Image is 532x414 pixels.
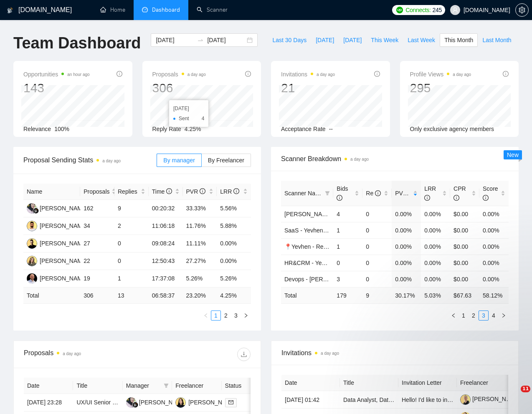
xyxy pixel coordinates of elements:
li: Next Page [499,310,509,321]
td: 0.00% [421,222,450,238]
span: mail [228,400,233,405]
span: setting [516,7,528,13]
span: This Month [444,35,473,45]
span: info-circle [453,195,459,201]
td: 23.20 % [183,288,217,304]
a: 📍Yevhen - React General - СL [284,243,366,250]
time: a day ago [453,72,471,77]
time: a day ago [102,159,121,163]
span: PVR [186,188,206,195]
span: Proposals [152,69,206,79]
span: This Week [371,35,398,45]
a: [PERSON_NAME] - Full-Stack dev [284,211,375,217]
a: searchScanner [197,6,228,13]
a: homeHome [100,6,125,13]
li: Sent [173,114,204,123]
td: 58.12 % [479,287,509,303]
a: 4 [489,311,498,320]
td: 06:58:37 [149,288,183,304]
span: Last Week [408,35,435,45]
span: Proposals [84,187,109,196]
li: Previous Page [201,310,211,321]
td: 5.56% [217,200,251,217]
span: filter [164,383,169,388]
a: UX/UI Senior Designer [76,399,136,406]
td: UX/UI Senior Designer [73,394,122,411]
span: Proposal Sending Stats [23,155,157,165]
span: PVR [395,190,415,197]
a: YS[PERSON_NAME] [27,240,88,246]
span: info-circle [374,71,380,77]
td: 0.00% [421,255,450,271]
td: 0.00% [479,271,509,287]
td: 09:08:24 [149,235,183,252]
span: right [501,313,506,318]
th: Date [24,378,73,394]
td: 2 [114,217,149,235]
div: [PERSON_NAME] [188,398,236,407]
td: 3 [333,271,362,287]
span: Relevance [23,126,51,132]
a: KZ[PERSON_NAME] [27,222,88,229]
span: Scanner Breakdown [281,154,509,164]
td: 30.17 % [392,287,421,303]
span: Reply Rate [152,126,181,132]
td: 1 [114,270,149,288]
span: download [238,351,250,358]
td: 5.03 % [421,287,450,303]
img: c1_UVQ-ZbVJfiIepVuoM0CNi7RdBB86ghnZKhxnTLCQRJ_EjqXkk9NkSNaq2Ryah2O [460,394,471,405]
span: 11 [521,386,530,392]
span: dashboard [142,7,148,13]
td: 0.00% [392,255,421,271]
td: $0.00 [450,271,479,287]
time: a day ago [187,72,206,77]
a: setting [515,7,529,13]
div: Proposals [24,348,137,361]
span: filter [162,379,170,392]
td: 0 [362,255,392,271]
div: [PERSON_NAME] [40,256,88,265]
td: 0.00% [479,206,509,222]
td: 00:20:32 [149,200,183,217]
span: info-circle [245,71,251,77]
td: 306 [80,288,114,304]
div: 295 [410,80,471,96]
a: [PERSON_NAME] [460,396,520,402]
button: This Week [366,33,403,47]
a: 3 [479,311,488,320]
button: download [237,348,251,361]
a: HR&CRM - Yevhen - React General - СL [284,260,390,266]
span: LRR [424,185,436,201]
img: FF [126,397,137,408]
a: MD[PERSON_NAME] [27,257,88,264]
th: Date [281,375,340,391]
span: Score [483,185,498,201]
td: 0 [362,222,392,238]
li: Previous Page [448,310,459,321]
div: [PERSON_NAME] [40,204,88,213]
td: 0 [362,271,392,287]
td: 0.00% [392,238,421,255]
span: By manager [163,157,195,164]
span: Scanner Name [284,190,323,197]
h1: Team Dashboard [13,33,141,53]
div: [PERSON_NAME] [40,274,88,283]
div: 306 [152,80,206,96]
img: NB [175,397,186,408]
span: info-circle [117,71,122,77]
a: 2 [221,311,231,320]
a: FF[PERSON_NAME] [27,204,88,211]
span: [DATE] [343,35,362,45]
button: setting [515,3,529,17]
td: 12:50:43 [149,252,183,270]
img: logo [7,4,13,17]
td: 1 [333,238,362,255]
td: 0.00% [217,235,251,252]
span: to [197,37,204,43]
td: 0.00% [479,222,509,238]
a: 3 [231,311,241,320]
time: a day ago [321,351,339,356]
span: info-circle [424,195,430,201]
td: 11.76% [183,217,217,235]
span: 100% [54,126,69,132]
